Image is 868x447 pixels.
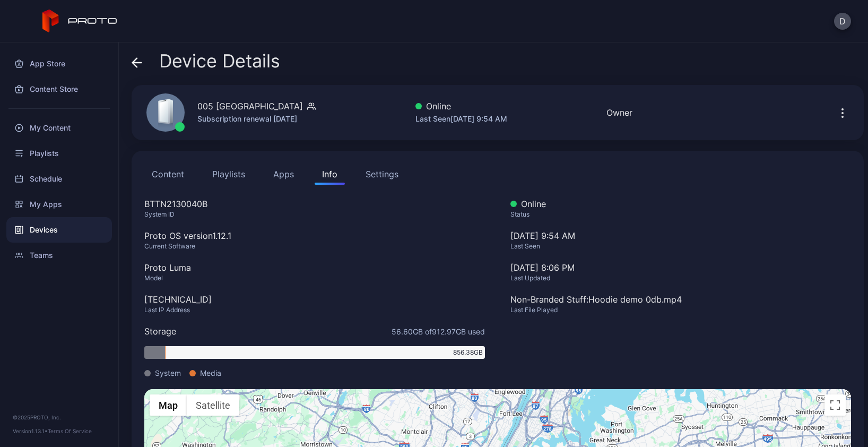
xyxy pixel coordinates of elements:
[144,210,485,219] div: System ID
[266,164,301,185] button: Apps
[358,164,406,185] button: Settings
[197,113,316,125] div: Subscription renewal [DATE]
[415,100,507,113] div: Online
[6,217,112,243] a: Devices
[144,197,485,210] div: BTTN2130040B
[13,428,48,434] span: Version 1.13.1 •
[155,367,181,379] span: System
[510,306,851,314] div: Last File Played
[510,242,851,251] div: Last Seen
[510,293,851,306] div: Non-Branded Stuff: Hoodie demo 0db.mp4
[834,13,851,30] button: D
[144,274,485,282] div: Model
[48,428,92,434] a: Terms Of Service
[6,192,112,217] a: My Apps
[197,100,303,113] div: 005 [GEOGRAPHIC_DATA]
[144,242,485,251] div: Current Software
[6,166,112,192] a: Schedule
[144,293,485,306] div: [TECHNICAL_ID]
[6,141,112,166] a: Playlists
[322,168,337,180] div: Info
[6,76,112,102] a: Content Store
[6,51,112,76] a: App Store
[144,325,176,338] div: Storage
[200,367,221,379] span: Media
[144,306,485,314] div: Last IP Address
[315,164,345,185] button: Info
[144,229,485,242] div: Proto OS version 1.12.1
[13,413,106,422] div: © 2025 PROTO, Inc.
[510,210,851,219] div: Status
[159,51,280,71] span: Device Details
[144,164,192,185] button: Content
[150,394,187,416] button: Show street map
[510,197,851,210] div: Online
[6,243,112,268] a: Teams
[510,229,851,261] div: [DATE] 9:54 AM
[6,115,112,141] a: My Content
[606,106,632,119] div: Owner
[824,394,846,416] button: Toggle fullscreen view
[392,326,485,337] span: 56.60 GB of 912.97 GB used
[453,348,483,357] span: 856.38 GB
[510,274,851,282] div: Last Updated
[187,394,239,416] button: Show satellite imagery
[366,168,398,180] div: Settings
[144,261,485,274] div: Proto Luma
[510,261,851,274] div: [DATE] 8:06 PM
[415,113,507,125] div: Last Seen [DATE] 9:54 AM
[205,164,253,185] button: Playlists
